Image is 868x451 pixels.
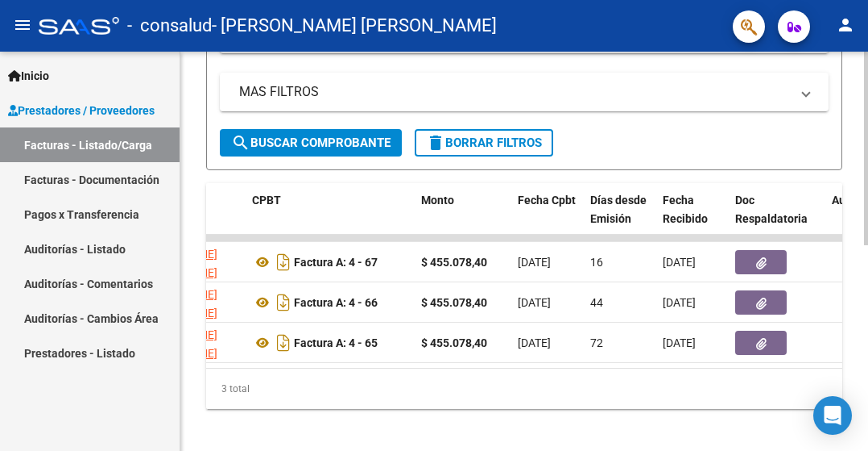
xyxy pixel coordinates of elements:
[421,194,454,207] span: Monto
[415,129,553,157] button: Borrar Filtros
[231,133,250,152] mat-icon: search
[729,183,825,254] datatable-header-cell: Doc Respaldatoria
[663,296,696,309] span: [DATE]
[8,67,49,85] span: Inicio
[663,336,696,349] span: [DATE]
[294,336,378,349] strong: Factura A: 4 - 65
[518,194,576,207] span: Fecha Cpbt
[590,194,647,225] span: Días desde Emisión
[421,256,487,269] strong: $ 455.078,40
[421,336,487,349] strong: $ 455.078,40
[273,249,294,275] i: Descargar documento
[246,183,415,254] datatable-header-cell: CPBT
[584,183,656,254] datatable-header-cell: Días desde Emisión
[518,336,551,349] span: [DATE]
[273,290,294,315] i: Descargar documento
[656,183,729,254] datatable-header-cell: Fecha Recibido
[663,194,708,225] span: Fecha Recibido
[590,296,603,309] span: 44
[273,330,294,356] i: Descargar documento
[231,136,391,150] span: Buscar Comprobante
[836,15,855,35] mat-icon: person
[590,256,603,269] span: 16
[252,194,281,207] span: CPBT
[220,73,829,111] mat-expansion-panel-header: MAS FILTROS
[415,183,511,254] datatable-header-cell: Monto
[220,129,402,157] button: Buscar Comprobante
[663,256,696,269] span: [DATE]
[426,136,542,150] span: Borrar Filtros
[518,256,551,269] span: [DATE]
[590,336,603,349] span: 72
[735,194,808,225] span: Doc Respaldatoria
[421,296,487,309] strong: $ 455.078,40
[426,133,445,152] mat-icon: delete
[206,369,842,409] div: 3 total
[294,296,378,309] strong: Factura A: 4 - 66
[8,102,155,119] span: Prestadores / Proveedores
[13,15,32,35] mat-icon: menu
[212,8,497,44] span: - [PERSON_NAME] [PERSON_NAME]
[511,183,584,254] datatable-header-cell: Fecha Cpbt
[127,8,212,44] span: - consalud
[294,256,378,269] strong: Factura A: 4 - 67
[239,83,790,101] mat-panel-title: MAS FILTROS
[813,396,852,435] div: Open Intercom Messenger
[518,296,551,309] span: [DATE]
